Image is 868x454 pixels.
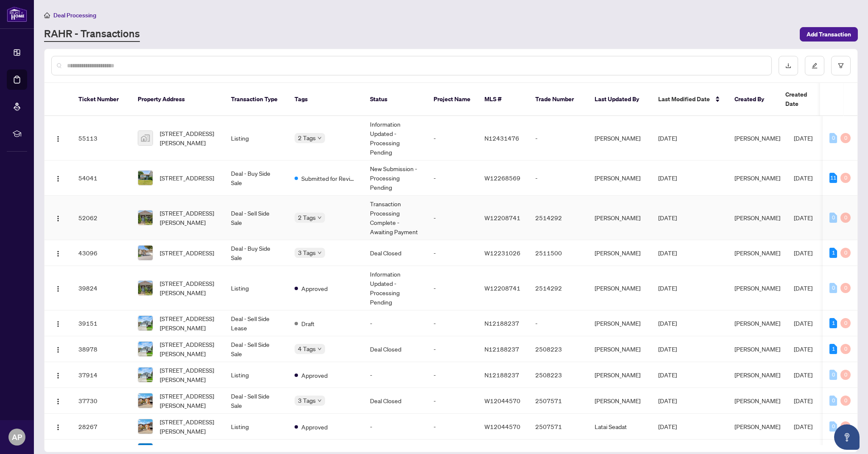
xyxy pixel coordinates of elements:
button: Logo [51,420,65,433]
td: 39824 [72,266,131,310]
td: Latai Seadat [588,414,651,440]
img: thumbnail-img [138,368,153,382]
span: [DATE] [658,319,677,327]
span: Approved [301,284,328,293]
th: Created By [728,83,779,116]
img: thumbnail-img [138,246,153,260]
div: 0 [840,318,851,328]
td: 37914 [72,362,131,388]
span: [DATE] [794,134,812,142]
span: W12231026 [484,249,520,257]
th: Last Updated By [588,83,651,116]
img: Logo [55,215,61,222]
span: [PERSON_NAME] [734,284,780,292]
th: MLS # [478,83,529,116]
td: 38978 [72,336,131,362]
span: [DATE] [794,371,812,379]
span: 2 Tags [298,213,316,222]
td: Deal Closed [363,388,427,414]
span: [DATE] [794,284,812,292]
div: 1 [829,248,837,258]
span: [STREET_ADDRESS][PERSON_NAME] [160,365,217,384]
td: [PERSON_NAME] [588,240,651,266]
th: Project Name [427,83,478,116]
td: - [427,362,478,388]
th: Ticket Number [72,83,131,116]
td: 2507571 [529,388,588,414]
td: 39151 [72,310,131,336]
span: [STREET_ADDRESS][PERSON_NAME] [160,129,217,147]
td: 37730 [72,388,131,414]
td: [PERSON_NAME] [588,196,651,240]
button: filter [831,56,851,75]
span: [PERSON_NAME] [734,371,780,379]
span: down [317,399,322,403]
td: 2511500 [529,240,588,266]
td: - [529,116,588,161]
img: Logo [55,321,61,327]
div: 0 [840,133,851,143]
td: Deal - Buy Side Sale [224,161,288,196]
td: 52062 [72,196,131,240]
div: 0 [840,213,851,223]
img: Logo [55,136,61,142]
td: - [427,414,478,440]
td: Listing [224,116,288,161]
div: 0 [840,396,851,406]
td: - [427,266,478,310]
td: 55113 [72,116,131,161]
span: [PERSON_NAME] [734,423,780,430]
td: - [427,196,478,240]
img: thumbnail-img [138,210,153,225]
img: Logo [55,175,61,182]
span: W12208741 [484,284,520,292]
th: Status [363,83,427,116]
td: Deal Closed [363,240,427,266]
td: - [363,362,427,388]
button: Logo [51,246,65,260]
td: - [529,310,588,336]
span: Submitted for Review [301,174,356,183]
span: Approved [301,422,328,432]
span: [PERSON_NAME] [734,345,780,353]
span: [PERSON_NAME] [734,397,780,404]
button: edit [805,56,824,75]
span: W12208741 [484,214,520,221]
span: [PERSON_NAME] [734,319,780,327]
span: [DATE] [794,345,812,353]
div: 0 [840,283,851,293]
button: Logo [51,211,65,224]
img: Logo [55,424,61,431]
th: Last Modified Date [651,83,728,116]
span: [DATE] [658,423,677,430]
span: 4 Tags [298,344,316,354]
span: Last Modified Date [658,94,710,104]
span: down [317,216,322,220]
span: [DATE] [794,423,812,430]
td: Deal Closed [363,336,427,362]
div: 0 [840,370,851,380]
span: [DATE] [658,174,677,182]
span: [PERSON_NAME] [734,214,780,221]
span: N12188237 [484,345,519,353]
span: Approved [301,371,328,380]
span: [DATE] [794,214,812,221]
span: down [317,251,322,255]
th: Tags [288,83,363,116]
span: [STREET_ADDRESS][PERSON_NAME] [160,391,217,410]
img: thumbnail-img [138,393,153,408]
td: [PERSON_NAME] [588,362,651,388]
span: W12044570 [484,397,520,404]
td: [PERSON_NAME] [588,116,651,161]
td: New Submission - Processing Pending [363,161,427,196]
span: [PERSON_NAME] [734,174,780,182]
img: thumbnail-img [138,171,153,185]
span: 2 Tags [298,133,316,143]
span: [DATE] [794,319,812,327]
span: Draft [301,319,314,328]
td: Information Updated - Processing Pending [363,116,427,161]
div: 0 [829,213,837,223]
span: download [785,63,791,69]
div: 0 [840,248,851,258]
span: [DATE] [794,397,812,404]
